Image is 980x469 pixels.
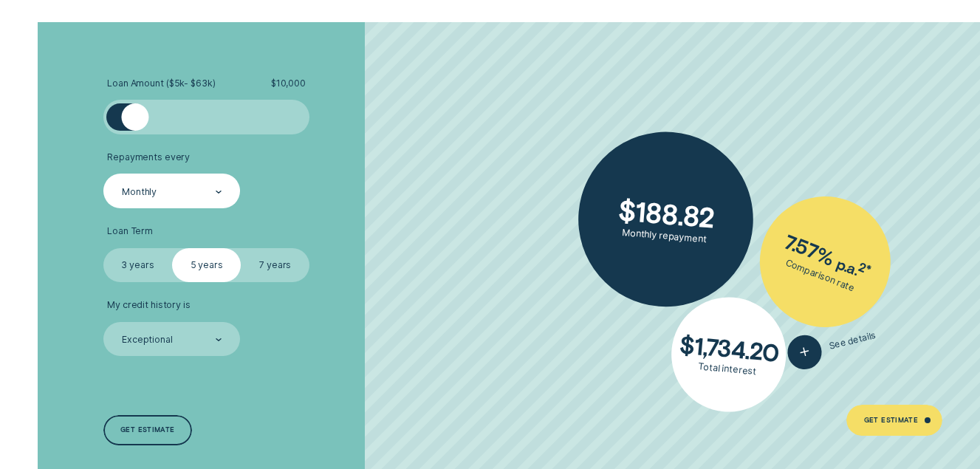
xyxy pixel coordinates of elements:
span: My credit history is [107,299,191,311]
a: Get estimate [103,415,192,446]
div: Exceptional [122,334,173,346]
span: See details [827,329,877,352]
button: See details [784,318,880,373]
label: 3 years [103,248,172,283]
a: Get Estimate [846,405,942,436]
span: Loan Term [107,225,153,237]
span: Loan Amount ( $5k - $63k ) [107,78,215,89]
div: Monthly [122,186,157,198]
label: 5 years [172,248,241,283]
label: 7 years [241,248,309,283]
span: Repayments every [107,151,190,163]
span: $ 10,000 [271,78,306,89]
